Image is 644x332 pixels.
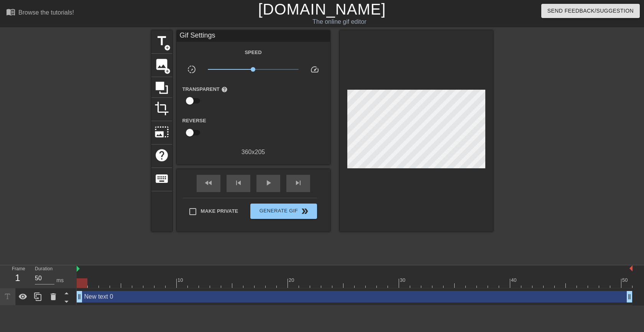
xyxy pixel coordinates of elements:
div: 1 [12,271,23,285]
span: play_arrow [264,178,273,187]
span: drag_handle [76,293,83,301]
img: bound-end.png [629,265,632,271]
span: keyboard [154,171,169,186]
span: crop [154,101,169,116]
div: 50 [622,276,629,284]
span: speed [310,65,319,74]
span: add_circle [164,44,171,51]
span: image [154,57,169,72]
div: ms [56,276,64,284]
span: Generate Gif [253,207,314,216]
div: The online gif editor [219,17,460,26]
span: menu_book [6,7,15,16]
div: 20 [289,276,296,284]
span: help [154,148,169,163]
label: Transparent [182,85,228,93]
button: Send Feedback/Suggestion [541,4,640,18]
div: 10 [177,276,184,284]
span: photo_size_select_large [154,125,169,139]
div: Browse the tutorials! [18,9,74,16]
div: 360 x 205 [177,148,330,157]
div: 40 [511,276,518,284]
span: skip_previous [234,178,243,187]
div: 30 [400,276,407,284]
label: Duration [35,267,53,271]
span: fast_rewind [204,178,213,187]
span: drag_handle [626,293,633,301]
span: skip_next [294,178,303,187]
span: help [221,86,228,93]
a: [DOMAIN_NAME] [258,1,386,18]
div: Gif Settings [177,30,330,42]
span: Send Feedback/Suggestion [547,6,634,16]
span: Make Private [201,207,238,215]
label: Speed [245,49,261,56]
span: slow_motion_video [187,65,196,74]
span: title [154,34,169,48]
span: double_arrow [300,207,309,216]
a: Browse the tutorials! [6,7,74,19]
span: add_circle [164,68,171,74]
div: Frame [6,265,29,288]
label: Reverse [182,117,206,125]
button: Generate Gif [250,204,317,219]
